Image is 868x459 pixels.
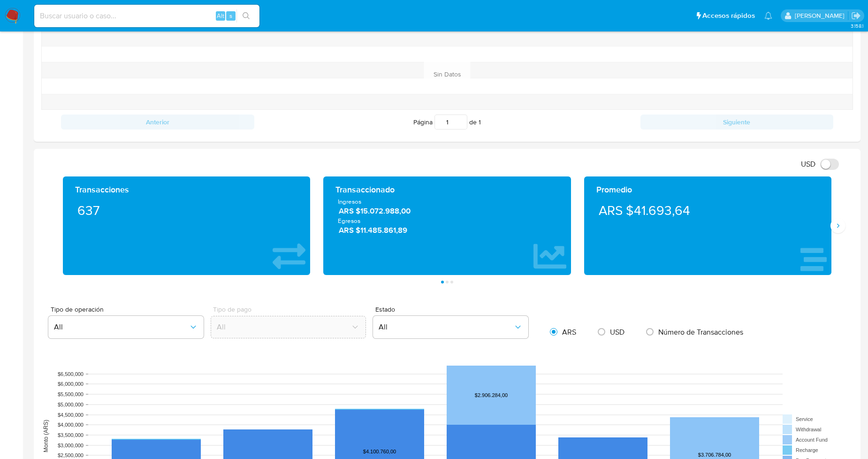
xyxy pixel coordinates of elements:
span: Accesos rápidos [702,11,755,21]
a: Notificaciones [764,12,772,20]
span: 3.158.1 [851,22,863,30]
input: Buscar usuario o caso... [34,10,259,22]
a: Salir [851,11,861,21]
button: Siguiente [640,115,834,130]
button: search-icon [236,9,256,23]
span: Página de [413,115,481,130]
p: leandro.caroprese@mercadolibre.com [795,11,848,20]
button: Anterior [61,115,254,130]
span: s [229,11,232,20]
span: Alt [217,11,224,20]
span: 1 [479,117,481,127]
